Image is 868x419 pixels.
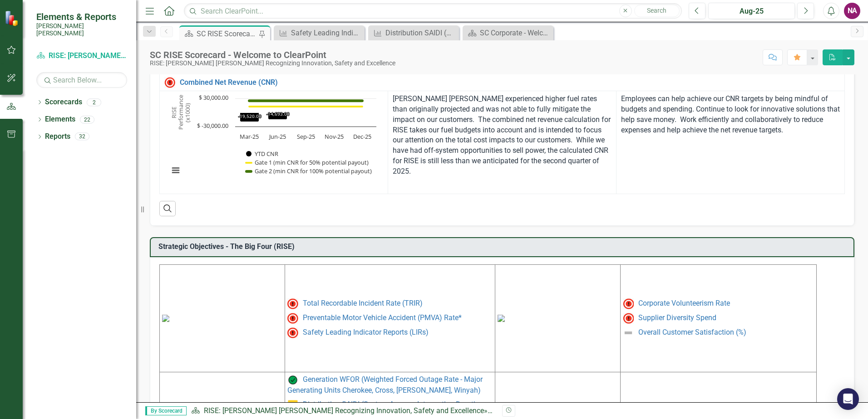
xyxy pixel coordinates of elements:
[287,375,298,385] img: On Target
[150,50,395,60] div: SC RISE Scorecard - Welcome to ClearPoint
[623,327,634,338] img: Not Defined
[370,27,457,39] a: Distribution SAIDI (System Average Interruption Duration Index)
[5,10,20,26] img: ClearPoint Strategy
[162,315,169,322] img: mceclip0%20v11.png
[169,164,182,177] button: View chart menu, Chart
[844,3,860,19] button: NA
[393,94,611,175] span: [PERSON_NAME] [PERSON_NAME] experienced higher fuel rates than originally projected and was not a...
[240,113,259,122] path: Mar-25, -19,520. YTD CNR .
[191,406,495,416] div: »
[634,5,680,17] button: Search
[199,93,228,102] text: $ 30,000.00
[164,94,383,185] div: Chart. Highcharts interactive chart.
[45,114,75,125] a: Elements
[303,313,462,322] a: Preventable Motor Vehicle Accident (PMVA) Rate*
[238,113,261,119] text: -19,520.00
[465,27,551,39] a: SC Corporate - Welcome to ClearPoint
[287,400,298,410] img: Caution
[647,7,666,14] span: Search
[303,328,429,336] a: Safety Leading Indicator Reports (LIRs)
[36,11,127,22] span: Elements & Reports
[36,51,127,61] a: RISE: [PERSON_NAME] [PERSON_NAME] Recognizing Innovation, Safety and Excellence
[266,111,290,117] text: -14,693.00
[197,28,256,39] div: SC RISE Scorecard - Welcome to ClearPoint
[291,27,362,39] div: Safety Leading Indicator Reports (LIRs)
[246,158,369,166] button: Show Gate 1 (min CNR for 50% potential payout)
[36,22,127,37] small: [PERSON_NAME] [PERSON_NAME]
[248,105,364,108] g: Gate 1 (min CNR for 50% potential payout), series 2 of 3. Line with 5 data points.
[164,94,381,185] svg: Interactive chart
[325,132,344,141] text: Nov-25
[197,122,228,130] text: $ -30,000.00
[184,3,682,19] input: Search ClearPoint...
[623,313,634,324] img: Below MIN Target
[36,72,127,88] input: Search Below...
[246,150,279,158] button: Show YTD CNR
[268,132,286,141] text: Jun-25
[276,27,362,39] a: Safety Leading Indicator Reports (LIRs)
[621,94,840,135] p: Employees can help achieve our CNR targets by being mindful of budgets and spending. Continue to ...
[204,406,484,415] a: RISE: [PERSON_NAME] [PERSON_NAME] Recognizing Innovation, Safety and Excellence
[287,327,298,338] img: Not Meeting Target
[247,167,373,175] button: Show Gate 2 (min CNR for 100% potential payout)
[711,6,792,17] div: Aug-25
[287,313,298,324] img: Not Meeting Target
[240,132,259,141] text: Mar-25
[180,78,840,87] a: Combined Net Revenue (CNR)
[164,77,175,88] img: Not Meeting Target
[480,27,551,39] div: SC Corporate - Welcome to ClearPoint
[498,315,505,322] img: mceclip4%20v2.png
[268,113,287,120] path: Jun-25, -14,693. YTD CNR .
[75,133,89,141] div: 32
[87,98,101,106] div: 2
[297,132,315,141] text: Sep-25
[145,406,187,415] span: By Scorecard
[248,99,364,102] g: Gate 2 (min CNR for 100% potential payout), series 3 of 3. Line with 5 data points.
[638,328,746,336] a: Overall Customer Satisfaction (%)
[45,132,70,142] a: Reports
[708,3,795,19] button: Aug-25
[287,375,483,395] a: Generation WFOR (Weighted Forced Outage Rate - Major Generating Units Cherokee, Cross, [PERSON_NA...
[837,388,859,410] div: Open Intercom Messenger
[353,132,371,141] text: Dec-25
[385,27,457,39] div: Distribution SAIDI (System Average Interruption Duration Index)
[45,97,82,107] a: Scorecards
[170,95,192,130] text: RISE Performance (x1000)
[150,60,395,67] div: RISE: [PERSON_NAME] [PERSON_NAME] Recognizing Innovation, Safety and Excellence
[158,243,849,251] h3: Strategic Objectives - The Big Four (RISE)
[623,298,634,309] img: Below MIN Target
[287,298,298,309] img: Above MAX Target
[303,299,423,307] a: Total Recordable Incident Rate (TRIR)
[638,313,716,322] a: Supplier Diversity Spend
[638,299,730,307] a: Corporate Volunteerism Rate
[80,116,94,123] div: 22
